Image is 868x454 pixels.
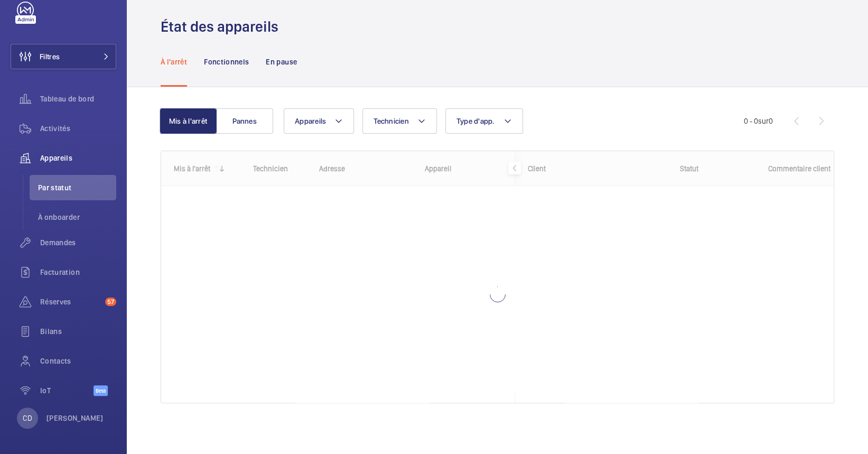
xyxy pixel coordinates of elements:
span: Technicien [374,117,409,125]
p: Fonctionnels [204,57,249,67]
span: 0 - 0 0 [744,117,773,125]
p: [PERSON_NAME] [46,413,104,423]
button: Appareils [284,108,354,134]
span: sur [758,117,769,125]
span: Appareils [295,117,326,125]
button: Type d'app. [445,108,523,134]
span: Appareils [40,153,116,163]
span: Réserves [40,297,101,307]
span: 57 [105,298,116,306]
span: Facturation [40,267,116,277]
button: Mis à l'arrêt [160,108,217,134]
span: IoT [40,385,94,396]
p: À l'arrêt [161,57,187,67]
p: En pause [266,57,297,67]
span: Activités [40,123,116,134]
h1: État des appareils [161,17,285,36]
span: Filtres [40,51,60,62]
span: Contacts [40,356,116,366]
p: CD [23,413,32,423]
button: Technicien [362,108,437,134]
button: Pannes [216,108,273,134]
span: Tableau de bord [40,94,116,104]
span: Demandes [40,237,116,248]
span: Beta [94,385,108,396]
span: Par statut [38,182,116,193]
span: Bilans [40,326,116,337]
span: À onboarder [38,212,116,223]
button: Filtres [11,44,116,69]
span: Type d'app. [456,117,495,125]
